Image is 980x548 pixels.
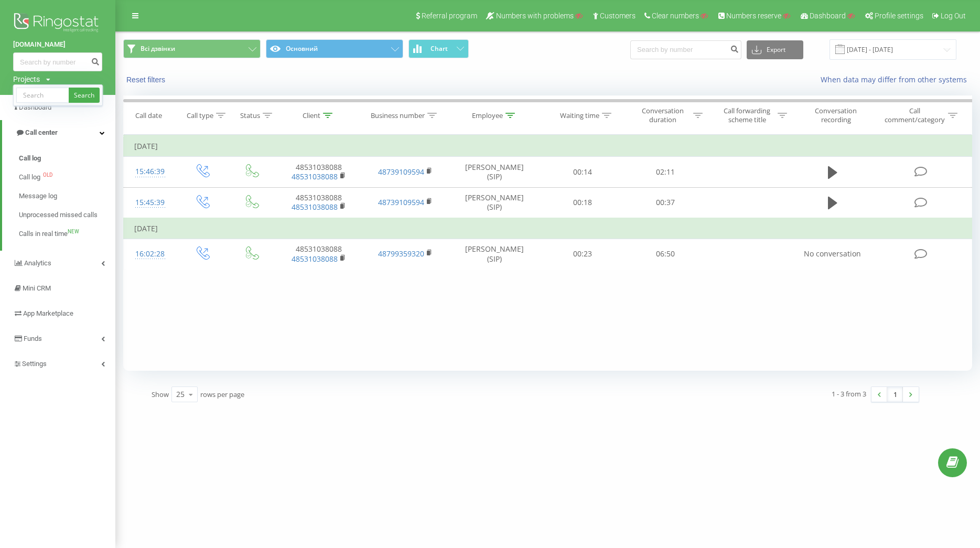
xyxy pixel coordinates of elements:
[747,40,803,59] button: Export
[134,162,166,182] div: 15:46:39
[941,12,966,20] span: Log Out
[23,284,51,292] span: Mini CRM
[134,192,166,213] div: 15:45:39
[624,157,707,187] td: 02:11
[19,210,98,220] span: Unprocessed missed calls
[19,224,115,243] a: Calls in real timeNEW
[19,206,115,224] a: Unprocessed missed calls
[24,259,51,267] span: Analytics
[422,12,477,20] span: Referral program
[541,187,624,218] td: 00:18
[19,103,51,111] span: Dashboard
[200,390,244,399] span: rows per page
[123,39,261,58] button: Всі дзвінки
[448,187,541,218] td: [PERSON_NAME] (SIP)
[152,390,169,399] span: Show
[292,202,338,212] a: 48531038088
[408,39,469,58] button: Chart
[19,187,115,206] a: Message log
[448,157,541,187] td: [PERSON_NAME] (SIP)
[276,239,362,269] td: 48531038088
[124,218,972,239] td: [DATE]
[22,360,47,368] span: Settings
[430,45,448,52] span: Chart
[624,239,707,269] td: 06:50
[292,171,338,181] a: 48531038088
[13,39,102,50] a: [DOMAIN_NAME]
[371,111,425,120] div: Business number
[832,389,866,399] div: 1 - 3 from 3
[804,249,861,259] span: No conversation
[19,172,40,182] span: Call log
[240,111,260,120] div: Status
[135,111,162,120] div: Call date
[24,335,42,342] span: Funds
[378,167,424,177] a: 48739109594
[378,197,424,207] a: 48739109594
[16,88,69,103] input: Search
[875,12,923,20] span: Profile settings
[634,106,691,124] div: Conversation duration
[600,12,636,20] span: Customers
[541,157,624,187] td: 00:14
[560,111,599,120] div: Waiting time
[123,75,170,84] button: Reset filters
[726,12,781,20] span: Numbers reserve
[19,229,68,239] span: Calls in real time
[276,157,362,187] td: 48531038088
[541,239,624,269] td: 00:23
[23,309,73,317] span: App Marketplace
[176,389,185,400] div: 25
[887,387,903,402] a: 1
[124,136,972,157] td: [DATE]
[719,106,775,124] div: Call forwarding scheme title
[821,74,972,84] a: When data may differ from other systems
[19,149,115,168] a: Call log
[630,40,741,59] input: Search by number
[472,111,503,120] div: Employee
[19,153,41,164] span: Call log
[802,106,870,124] div: Conversation recording
[19,191,57,201] span: Message log
[141,45,175,53] span: Всі дзвінки
[496,12,574,20] span: Numbers with problems
[303,111,320,120] div: Client
[69,88,100,103] a: Search
[25,128,58,136] span: Call center
[13,10,102,37] img: Ringostat logo
[19,168,115,187] a: Call logOLD
[292,254,338,264] a: 48531038088
[187,111,213,120] div: Call type
[134,244,166,264] div: 16:02:28
[884,106,945,124] div: Call comment/category
[13,52,102,71] input: Search by number
[13,74,40,84] div: Projects
[266,39,403,58] button: Основний
[448,239,541,269] td: [PERSON_NAME] (SIP)
[378,249,424,259] a: 48799359320
[810,12,846,20] span: Dashboard
[2,120,115,145] a: Call center
[276,187,362,218] td: 48531038088
[652,12,699,20] span: Clear numbers
[624,187,707,218] td: 00:37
